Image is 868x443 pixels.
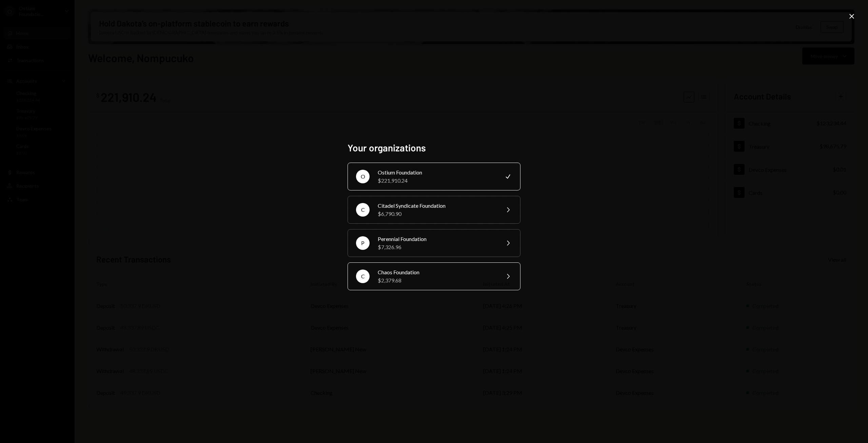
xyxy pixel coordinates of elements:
button: PPerennial Foundation$7,326.96 [348,229,520,257]
button: CChaos Foundation$2,379.68 [348,262,520,290]
div: Citadel Syndicate Foundation [378,202,496,210]
h2: Your organizations [348,141,520,154]
div: $221,910.24 [378,177,496,185]
div: C [356,203,370,217]
div: O [356,170,370,183]
div: C [356,270,370,283]
div: Perennial Foundation [378,235,496,243]
button: OOstium Foundation$221,910.24 [348,163,520,190]
div: Ostium Foundation [378,168,496,177]
button: CCitadel Syndicate Foundation$6,790.90 [348,196,520,224]
div: Chaos Foundation [378,268,496,276]
div: $6,790.90 [378,210,496,218]
div: $7,326.96 [378,243,496,251]
div: P [356,236,370,250]
div: $2,379.68 [378,276,496,284]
